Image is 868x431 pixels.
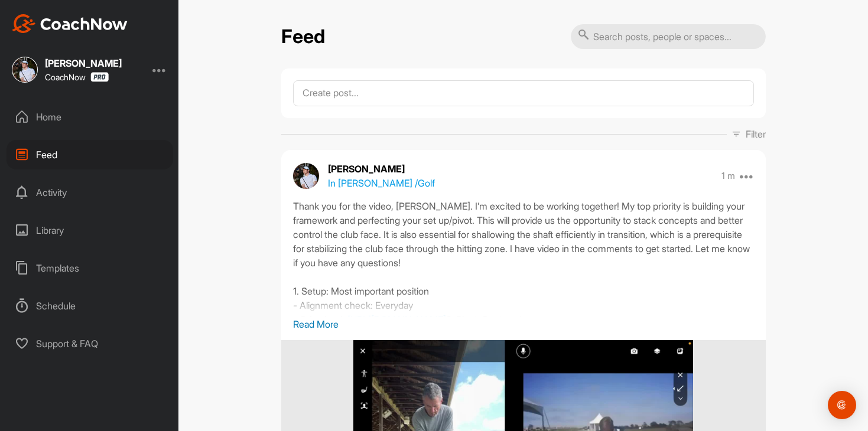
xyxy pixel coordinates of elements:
p: In [PERSON_NAME] / Golf [328,176,435,190]
div: [PERSON_NAME] [45,58,122,68]
h2: Feed [281,25,325,48]
div: CoachNow [45,72,109,82]
input: Search posts, people or spaces... [571,24,766,49]
div: Templates [6,253,173,283]
div: Library [6,215,173,245]
div: Schedule [6,291,173,321]
p: Read More [293,317,754,331]
img: square_69e7ce49b8ac85affed7bcbb6ba4170a.jpg [12,57,38,83]
p: 1 m [721,170,735,182]
p: Filter [746,127,766,141]
img: CoachNow [12,14,128,33]
div: Thank you for the video, [PERSON_NAME]. I’m excited to be working together! My top priority is bu... [293,199,754,317]
div: Feed [6,140,173,169]
div: Activity [6,178,173,207]
div: Support & FAQ [6,329,173,358]
div: Open Intercom Messenger [828,391,856,419]
p: [PERSON_NAME] [328,162,435,176]
img: avatar [293,163,319,189]
div: Home [6,102,173,132]
img: CoachNow Pro [90,72,109,82]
